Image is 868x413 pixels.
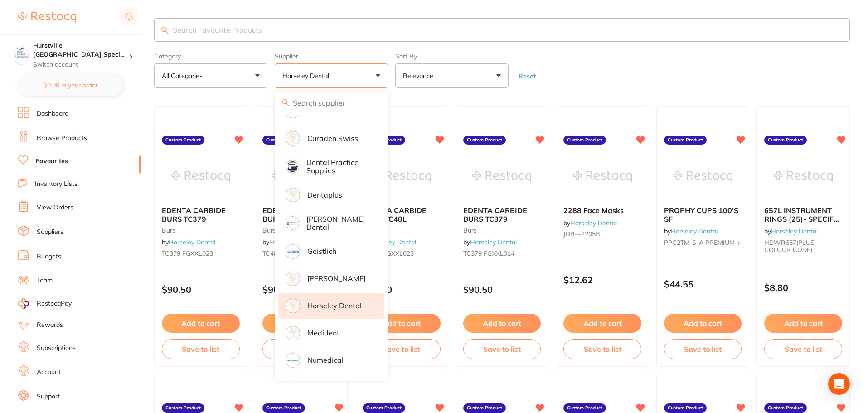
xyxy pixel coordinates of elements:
a: Account [37,368,61,377]
label: Custom Product [363,403,405,413]
a: Horseley Dental [169,238,215,246]
p: Horseley Dental [282,71,333,80]
p: Critical Dental [307,107,356,115]
p: Numedical [307,356,344,364]
b: 2288 Face Masks [563,206,641,214]
img: Horseley Dental [287,300,299,312]
img: PROPHY CUPS 100'S SF [674,154,732,199]
a: Suppliers [37,228,63,237]
img: EDENTA CARBIDE BURS TC379 [472,154,531,199]
img: Henry Schein Halas [287,273,299,285]
img: RestocqPay [18,298,29,309]
button: Save to list [664,339,742,359]
p: Medident [307,329,339,337]
span: by [162,238,215,246]
p: Dental Practice Supplies [306,158,372,175]
button: Save to list [363,339,441,359]
p: Dentaplus [307,191,342,199]
button: Save to list [463,339,541,359]
button: Add to cart [563,314,641,333]
button: Add to cart [764,314,842,333]
span: 2288 Face Masks [563,206,624,215]
span: JDB—2205B [563,230,600,238]
span: PPC2TM-S-A PREMIUM + [664,238,740,247]
span: TC379 FGXXL014 [463,249,514,258]
p: $90.50 [363,284,441,295]
a: Horseley Dental [269,238,316,246]
span: by [664,227,718,235]
img: Restocq Logo [18,12,76,23]
p: Switch account [33,60,129,69]
b: EDENTA CARBIDE BURS TC48L [363,206,441,223]
span: TC48L FGXXL014 [262,249,314,258]
label: Custom Product [664,403,707,413]
small: burs [363,227,441,234]
label: Custom Product [563,403,606,413]
b: EDENTA CARBIDE BURS TC379 [463,206,541,223]
p: All Categories [162,71,206,80]
span: by [463,238,517,246]
label: Sort By [395,53,509,60]
div: Open Intercom Messenger [828,373,850,395]
a: Horseley Dental [369,238,416,246]
label: Custom Product [764,136,807,145]
p: $44.55 [664,279,742,289]
a: Rewards [37,321,63,330]
img: Medident [287,327,299,339]
span: 657L INSTRUMENT RINGS (25)- SPECIFY COLOUR [764,206,839,232]
img: Numedical [287,355,299,366]
img: 657L INSTRUMENT RINGS (25)- SPECIFY COLOUR [774,154,833,199]
label: Category [154,53,267,60]
a: Support [37,392,60,401]
small: burs [162,227,240,234]
button: Horseley Dental [275,63,388,88]
a: Restocq Logo [18,7,76,28]
p: [PERSON_NAME] Dental [306,215,372,232]
button: Add to cart [664,314,742,333]
a: Subscriptions [37,344,76,353]
img: Hurstville Sydney Specialist Periodontics [14,46,28,60]
img: Geistlich [287,246,299,258]
span: EDENTA CARBIDE BURS TC379 [162,206,226,223]
span: PROPHY CUPS 100'S SF [664,206,738,223]
button: Relevance [395,63,509,88]
span: TC379 FGXXL023 [162,249,213,258]
a: RestocqPay [18,298,72,309]
img: Dentaplus [287,189,299,201]
button: Add to cart [262,314,340,333]
button: Add to cart [463,314,541,333]
label: Custom Product [764,403,807,413]
label: Custom Product [262,136,305,145]
a: Favourites [36,157,68,166]
b: PROPHY CUPS 100'S SF [664,206,742,223]
img: EDENTA CARBIDE BURS TC48L [272,154,330,199]
small: burs [262,227,340,234]
img: Erskine Dental [287,218,298,228]
label: Custom Product [463,136,506,145]
p: $12.62 [563,275,641,285]
img: EDENTA CARBIDE BURS TC379 [171,154,230,199]
button: Save to list [262,339,340,359]
h4: Hurstville Sydney Specialist Periodontics [33,41,129,59]
p: $90.50 [463,284,541,295]
p: $8.80 [764,282,842,293]
button: $0.00 in your order [18,74,123,96]
b: 657L INSTRUMENT RINGS (25)- SPECIFY COLOUR [764,206,842,223]
img: EDENTA CARBIDE BURS TC48L [372,154,431,199]
label: Supplier [275,53,388,60]
button: All Categories [154,63,267,88]
span: EDENTA CARBIDE BURS TC48L [363,206,427,223]
p: Relevance [403,71,437,80]
a: Team [37,276,53,285]
label: Custom Product [162,403,204,413]
label: Custom Product [262,403,305,413]
span: by [262,238,316,246]
label: Custom Product [563,136,606,145]
p: Horseley Dental [307,301,362,310]
label: Custom Product [162,136,204,145]
input: Search Favourite Products [154,18,850,42]
a: Horseley Dental [470,238,517,246]
a: Inventory Lists [35,180,78,189]
button: Reset [516,72,538,80]
p: Curaden Swiss [307,134,358,142]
